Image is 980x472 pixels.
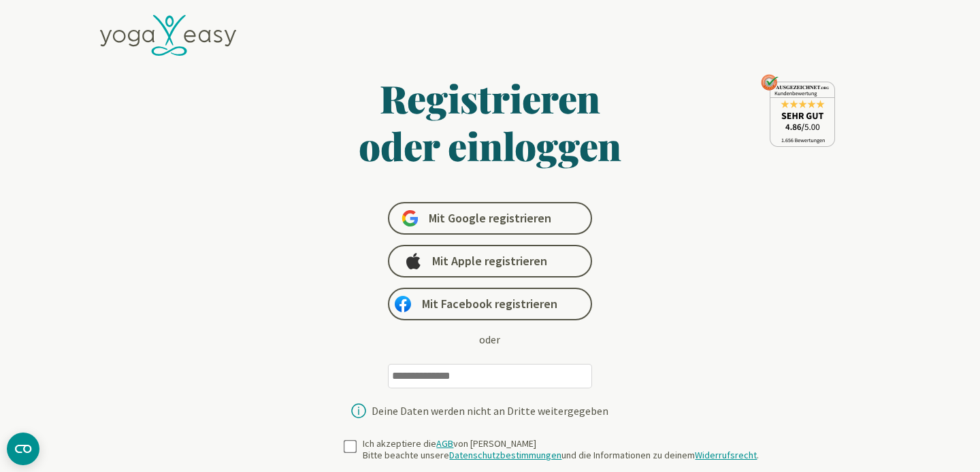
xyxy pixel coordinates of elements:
a: Datenschutzbestimmungen [449,449,561,461]
span: Mit Facebook registrieren [422,296,557,312]
img: ausgezeichnet_seal.png [761,74,835,147]
div: oder [479,331,500,348]
a: Mit Google registrieren [388,202,592,235]
h1: Registrieren oder einloggen [227,74,753,169]
a: Mit Facebook registrieren [388,288,592,320]
a: AGB [436,437,453,450]
button: CMP-Widget öffnen [7,433,39,465]
span: Mit Apple registrieren [432,253,547,269]
a: Mit Apple registrieren [388,245,592,277]
div: Deine Daten werden nicht an Dritte weitergegeben [372,405,608,416]
span: Mit Google registrieren [429,210,551,226]
a: Widerrufsrecht [695,449,757,461]
div: Ich akzeptiere die von [PERSON_NAME] Bitte beachte unsere und die Informationen zu deinem . [363,438,759,462]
